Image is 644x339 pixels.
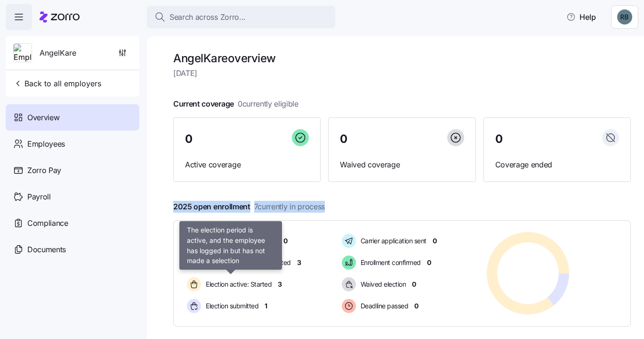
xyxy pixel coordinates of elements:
a: Compliance [6,210,139,236]
span: 0 [185,133,193,145]
span: Back to all employers [13,78,101,89]
img: Employer logo [14,44,32,63]
a: Documents [6,236,139,263]
span: 0 [433,236,437,246]
span: Zorro Pay [27,165,61,176]
a: Overview [6,104,139,131]
span: Employees [27,138,65,150]
span: Active coverage [185,159,309,171]
span: Election active: Hasn't started [203,258,291,267]
span: 0 [427,258,431,267]
span: 0 [412,280,416,289]
a: Employees [6,131,139,157]
span: 0 [414,301,419,311]
span: Deadline passed [358,301,409,311]
button: Help [559,8,604,26]
span: 1 [265,301,267,311]
span: Help [566,11,596,23]
span: 0 [283,236,288,246]
span: 0 currently eligible [238,98,298,110]
span: Coverage ended [495,159,619,171]
span: Waived election [358,280,406,289]
a: Zorro Pay [6,157,139,183]
span: Documents [27,244,66,256]
span: Overview [27,112,59,124]
span: 3 [278,280,282,289]
span: 3 [297,258,301,267]
span: Election submitted [203,301,258,311]
span: Current coverage [173,98,298,110]
button: Search across Zorro... [147,6,335,28]
span: Election active: Started [203,280,272,289]
a: Payroll [6,183,139,210]
span: Carrier application sent [358,236,427,246]
h1: AngelKare overview [173,51,631,66]
button: Back to all employers [9,74,105,93]
span: AngelKare [40,47,76,59]
span: 0 [495,133,503,145]
span: Compliance [27,217,68,229]
span: 0 [340,133,347,145]
span: [DATE] [173,67,631,79]
span: Payroll [27,191,51,203]
span: 7 currently in process [254,201,325,213]
span: Search across Zorro... [169,11,246,23]
span: 2025 open enrollment [173,201,325,213]
span: Waived coverage [340,159,464,171]
img: 8da47c3e8e5487d59c80835d76c1881e [617,9,632,25]
span: Enrollment confirmed [358,258,421,267]
span: Pending election window [203,236,277,246]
